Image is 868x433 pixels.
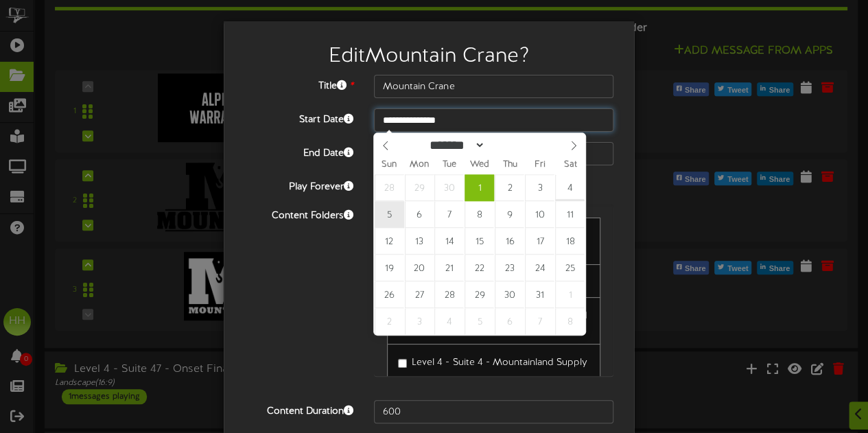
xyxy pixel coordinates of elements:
[434,201,464,228] span: October 7, 2025
[405,228,434,255] span: October 13, 2025
[434,308,464,335] span: November 4, 2025
[555,228,585,255] span: October 18, 2025
[375,281,404,308] span: October 26, 2025
[412,358,587,368] span: Level 4 - Suite 4 - Mountainland Supply
[465,161,495,169] span: Wed
[375,228,404,255] span: October 12, 2025
[375,308,404,335] span: November 2, 2025
[465,174,494,201] span: October 1, 2025
[555,255,585,281] span: October 25, 2025
[525,161,555,169] span: Fri
[404,161,434,169] span: Mon
[495,255,524,281] span: October 23, 2025
[495,174,524,201] span: October 2, 2025
[234,75,364,93] label: Title
[525,255,554,281] span: October 24, 2025
[234,108,364,127] label: Start Date
[495,201,524,228] span: October 9, 2025
[234,176,364,194] label: Play Forever
[234,400,364,419] label: Content Duration
[525,308,554,335] span: November 7, 2025
[465,308,494,335] span: November 5, 2025
[495,161,525,169] span: Thu
[495,281,524,308] span: October 30, 2025
[525,281,554,308] span: October 31, 2025
[375,255,404,281] span: October 19, 2025
[375,174,404,201] span: September 28, 2025
[405,255,434,281] span: October 20, 2025
[495,308,524,335] span: November 6, 2025
[405,308,434,335] span: November 3, 2025
[495,228,524,255] span: October 16, 2025
[555,201,585,228] span: October 11, 2025
[525,174,554,201] span: October 3, 2025
[234,204,364,223] label: Content Folders
[405,201,434,228] span: October 6, 2025
[465,228,494,255] span: October 15, 2025
[434,228,464,255] span: October 14, 2025
[525,201,554,228] span: October 10, 2025
[374,400,613,423] input: 15
[434,174,464,201] span: September 30, 2025
[374,75,613,98] input: Title
[465,281,494,308] span: October 29, 2025
[485,138,535,152] input: Year
[555,281,585,308] span: November 1, 2025
[375,201,404,228] span: October 5, 2025
[434,255,464,281] span: October 21, 2025
[234,142,364,161] label: End Date
[244,45,613,68] h2: Edit Mountain Crane ?
[555,161,585,169] span: Sat
[405,174,434,201] span: September 29, 2025
[398,359,407,368] input: Level 4 - Suite 4 - Mountainland Supply
[465,255,494,281] span: October 22, 2025
[434,161,465,169] span: Tue
[374,161,404,169] span: Sun
[434,281,464,308] span: October 28, 2025
[525,228,554,255] span: October 17, 2025
[555,174,585,201] span: October 4, 2025
[405,281,434,308] span: October 27, 2025
[555,308,585,335] span: November 8, 2025
[465,201,494,228] span: October 8, 2025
